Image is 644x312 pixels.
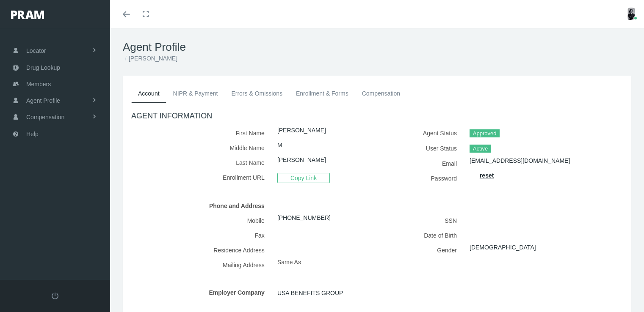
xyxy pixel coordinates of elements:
[384,156,464,171] label: Email
[384,243,464,257] label: Gender
[26,109,64,125] span: Compensation
[277,173,330,183] span: Copy Link
[131,228,271,243] label: Fax
[131,198,271,213] label: Phone and Address
[26,126,39,142] span: Help
[131,257,271,272] label: Mailing Address
[11,11,44,19] img: PRAM_20_x_78.png
[26,93,60,109] span: Agent Profile
[131,126,271,140] label: First Name
[123,54,177,63] li: [PERSON_NAME]
[480,172,494,179] a: reset
[277,287,343,299] span: USA BENEFITS GROUP
[384,228,464,243] label: Date of Birth
[224,84,289,103] a: Errors & Omissions
[277,214,331,221] a: [PHONE_NUMBER]
[384,213,464,228] label: SSN
[277,174,330,181] a: Copy Link
[384,126,464,141] label: Agent Status
[131,140,271,155] label: Middle Name
[26,60,60,76] span: Drug Lookup
[470,157,570,164] a: [EMAIL_ADDRESS][DOMAIN_NAME]
[131,112,623,121] h4: AGENT INFORMATION
[131,213,271,228] label: Mobile
[470,244,536,251] a: [DEMOGRAPHIC_DATA]
[131,243,271,257] label: Residence Address
[131,155,271,170] label: Last Name
[131,84,166,103] a: Account
[26,76,51,92] span: Members
[277,259,301,265] span: Same As
[355,84,407,103] a: Compensation
[384,171,464,186] label: Password
[131,285,271,300] label: Employer Company
[470,145,491,153] span: Active
[277,156,326,163] a: [PERSON_NAME]
[131,170,271,186] label: Enrollment URL
[625,8,638,20] img: S_Profile_Picture_15346.jpg
[26,43,46,59] span: Locator
[166,84,225,103] a: NIPR & Payment
[277,127,326,134] a: [PERSON_NAME]
[277,142,282,148] a: M
[123,41,631,54] h1: Agent Profile
[470,129,500,138] span: Approved
[384,141,464,156] label: User Status
[289,84,355,103] a: Enrollment & Forms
